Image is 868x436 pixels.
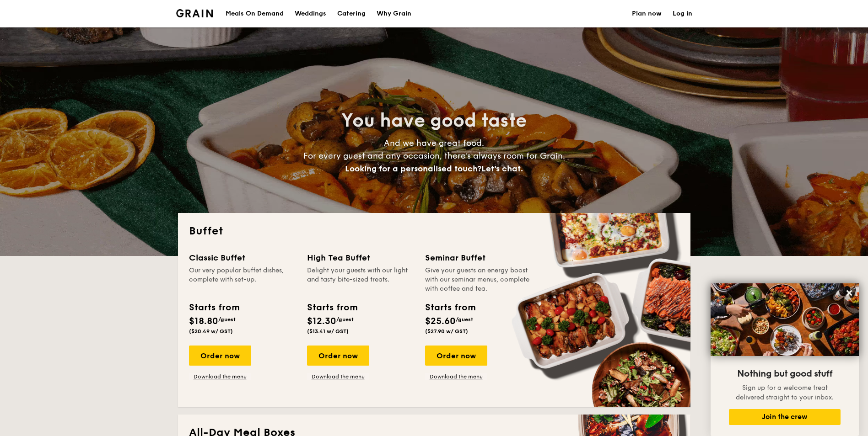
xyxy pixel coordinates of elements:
[189,316,218,327] span: $18.80
[189,373,251,380] a: Download the menu
[189,224,679,239] h2: Buffet
[345,164,481,174] span: Looking for a personalised touch?
[481,164,523,174] span: Let's chat.
[307,346,369,366] div: Order now
[729,409,841,425] button: Join the crew
[307,373,369,380] a: Download the menu
[176,9,213,17] a: Logotype
[425,266,532,293] div: Give your guests an energy boost with our seminar menus, complete with coffee and tea.
[218,316,236,323] span: /guest
[456,316,473,323] span: /guest
[176,9,213,17] img: Grain
[425,251,532,264] div: Seminar Buffet
[336,316,354,323] span: /guest
[189,251,296,264] div: Classic Buffet
[425,346,487,366] div: Order now
[842,286,857,300] button: Close
[307,328,349,335] span: ($13.41 w/ GST)
[425,328,468,335] span: ($27.90 w/ GST)
[341,110,527,132] span: You have good taste
[307,301,357,314] div: Starts from
[303,138,565,174] span: And we have great food. For every guest and any occasion, there’s always room for Grain.
[711,283,859,356] img: DSC07876-Edit02-Large.jpeg
[425,373,487,380] a: Download the menu
[736,384,834,401] span: Sign up for a welcome treat delivered straight to your inbox.
[189,346,251,366] div: Order now
[307,266,414,293] div: Delight your guests with our light and tasty bite-sized treats.
[425,301,475,314] div: Starts from
[189,266,296,293] div: Our very popular buffet dishes, complete with set-up.
[189,301,239,314] div: Starts from
[189,328,233,335] span: ($20.49 w/ GST)
[307,251,414,264] div: High Tea Buffet
[307,316,336,327] span: $12.30
[425,316,456,327] span: $25.60
[737,368,832,379] span: Nothing but good stuff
